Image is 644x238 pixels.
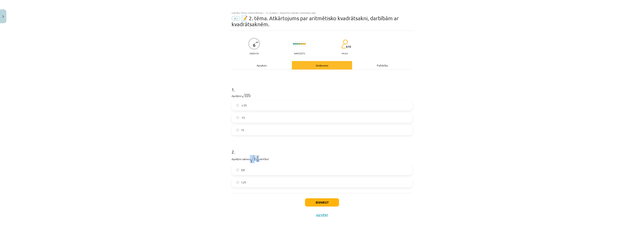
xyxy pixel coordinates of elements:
[236,116,239,119] input: -15
[244,104,247,107] span: 15
[253,43,256,48] div: 6
[342,52,348,55] p: pilda
[241,104,244,107] span: ±
[295,46,296,46] img: icon-short-line-57e1e144782c952c97e751825c79c345078a6d821885a25fce030b3d8c18986b.svg
[232,12,412,14] div: Mācību tēma: Matemātikas i - 12. klases 1. ieskaites mācību materiāls (ab)
[305,198,339,207] button: Iesniegt
[232,61,292,69] div: Apraksts
[294,46,294,46] img: icon-short-line-57e1e144782c952c97e751825c79c345078a6d821885a25fce030b3d8c18986b.svg
[256,41,258,43] span: XP
[241,168,245,172] span: 0,8
[256,160,259,162] span: 16
[236,169,239,171] input: 0,8
[232,81,412,92] h1: 1 .
[241,116,245,120] span: -15
[254,158,256,160] span: 1
[244,95,250,97] span: 225
[232,16,240,21] span: #3
[232,155,412,163] p: Aprēķini saknes vērtību!
[257,157,258,159] span: 9
[236,181,239,184] input: 1,25
[346,45,351,48] span: 610
[2,15,4,18] img: icon-close-lesson-0947bae3869378f0d4975bcd49f059093ad1ed9edebbc8119c70593378902aed.svg
[232,143,412,154] h1: 2 .
[294,41,294,42] img: icon-short-line-57e1e144782c952c97e751825c79c345078a6d821885a25fce030b3d8c18986b.svg
[248,52,260,55] p: Saņemsi
[241,180,246,184] span: 1,25
[352,61,412,69] div: Palīdzība
[236,129,239,131] input: 15
[232,15,399,27] span: 📝 2. tēma. Atkārtojums par aritmētisko kvadrātsakni, darbībām ar kvadrātsaknēm.
[295,41,296,42] img: icon-short-line-57e1e144782c952c97e751825c79c345078a6d821885a25fce030b3d8c18986b.svg
[294,52,305,55] p: Sarežģīts
[241,94,244,98] span: √
[250,156,254,163] span: √
[341,39,348,49] img: students-c634bb4e5e11cddfef0936a35e636f08e4e9abd3cc4e673bd6f9a4125e45ecb1.svg
[292,61,352,69] div: Uzdevums
[241,128,244,132] span: 15
[232,93,412,98] p: Aprēķini !
[315,213,329,217] button: Aizvērt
